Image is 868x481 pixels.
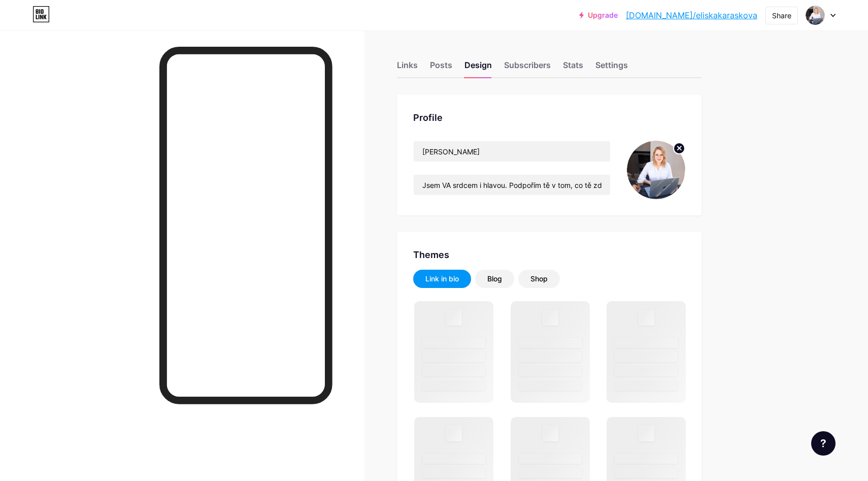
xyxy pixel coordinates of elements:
[504,59,551,77] div: Subscribers
[595,59,628,77] div: Settings
[464,59,492,77] div: Design
[414,141,610,162] input: Name
[806,6,825,25] img: eliskakaraskova
[487,274,502,284] div: Blog
[430,59,452,77] div: Posts
[413,248,685,262] div: Themes
[413,111,685,124] div: Profile
[563,59,583,77] div: Stats
[414,175,610,195] input: Bio
[626,9,757,21] a: [DOMAIN_NAME]/eliskakaraskova
[772,10,791,21] div: Share
[425,274,459,284] div: Link in bio
[530,274,548,284] div: Shop
[579,11,618,19] a: Upgrade
[627,141,685,199] img: eliskakaraskova
[397,59,418,77] div: Links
